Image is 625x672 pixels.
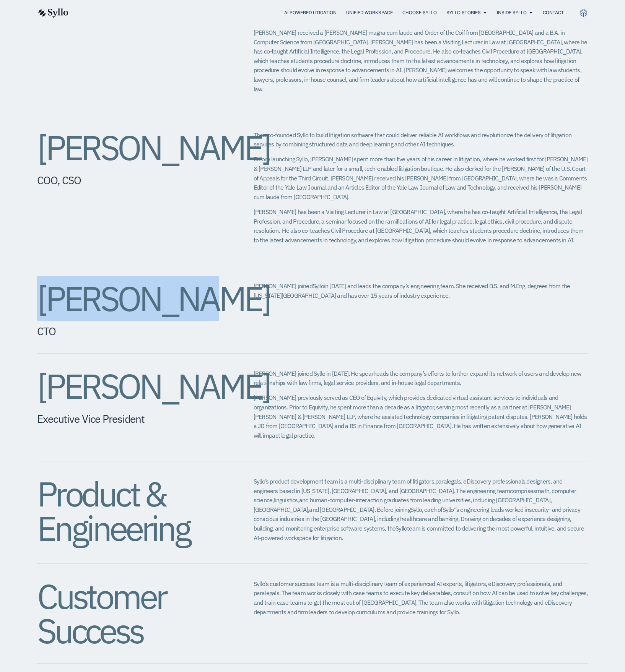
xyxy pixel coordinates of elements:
[346,9,393,16] a: Unified Workspace
[254,487,576,504] span: math, computer science,
[254,477,435,485] span: Syllo’s product development team is a multi-disciplinary team of litigators,
[37,477,223,545] h2: Product & Engineering
[254,524,584,542] span: team is committed to delivering the most powerful, intuitive, and secure AI-powered workspace for...
[254,28,588,94] p: [PERSON_NAME] received a [PERSON_NAME] magna cum laude and Order of the Coif from [GEOGRAPHIC_DAT...
[37,13,223,26] h5: CEO, Head of Product
[422,506,443,513] span: , each of
[309,506,410,513] span: and [GEOGRAPHIC_DATA]. Before joining
[254,155,588,201] span: Before launching Syllo, [PERSON_NAME] spent more than five years of his career in litigation, whe...
[454,506,455,513] span: ‘
[273,496,299,504] span: linguistics,
[443,506,454,513] span: Syllo
[254,370,581,387] span: [PERSON_NAME] joined Syllo in [DATE]. He spearheads the company’s efforts to further expand its n...
[497,9,527,16] a: Inside Syllo
[456,506,529,513] span: s engineering leads worked in
[37,174,223,187] h5: COO, CSO
[455,506,456,513] span: ‘
[37,579,223,648] h2: Customer Success
[396,524,407,532] span: Syllo
[37,8,68,18] img: syllo
[254,506,582,532] span: and privacy-conscious industries in the [GEOGRAPHIC_DATA], including healthcare and banking. Draw...
[37,325,223,338] h5: CTO
[446,9,481,16] a: Syllo Stories
[448,292,449,299] span: .
[435,477,526,485] span: paralegals, eDiscovery professionals,
[254,579,588,617] p: Syllo’s customer success team is a multi-disciplinary team of experienced AI experts, litigators,...
[529,506,549,513] span: security
[254,131,571,148] span: Theo co-founded Syllo to build litigation software that could deliver reliable AI workflows and r...
[312,282,324,290] span: Syllo
[37,369,223,403] h2: [PERSON_NAME]
[549,506,552,513] span: –
[37,281,223,316] h2: [PERSON_NAME]
[402,9,437,16] a: Choose Syllo
[254,282,570,299] span: in [DATE] and leads the company’s engineering team. She received B.S. and M.Eng. degrees from the...
[254,282,312,290] span: [PERSON_NAME] joined
[84,9,564,16] nav: Menu
[254,477,562,495] span: designers, and engineers based in [US_STATE], [GEOGRAPHIC_DATA], and [GEOGRAPHIC_DATA]. The engin...
[254,394,587,439] span: [PERSON_NAME] previously served as CEO of Equivity, which provides dedicated virtual assistant se...
[254,208,584,244] span: [PERSON_NAME] has been a Visiting Lecturer in Law at [GEOGRAPHIC_DATA], where he has co-taught Ar...
[37,412,223,425] h5: Executive Vice President​
[410,506,422,513] span: Syllo
[543,9,564,16] a: Contact
[284,9,337,16] a: AI Powered Litigation
[510,487,536,495] span: comprises
[84,9,564,16] div: Menu Toggle
[254,496,552,513] span: and human-computer-interaction graduates from leading universities, including [GEOGRAPHIC_DATA], ...
[37,130,223,165] h2: [PERSON_NAME]​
